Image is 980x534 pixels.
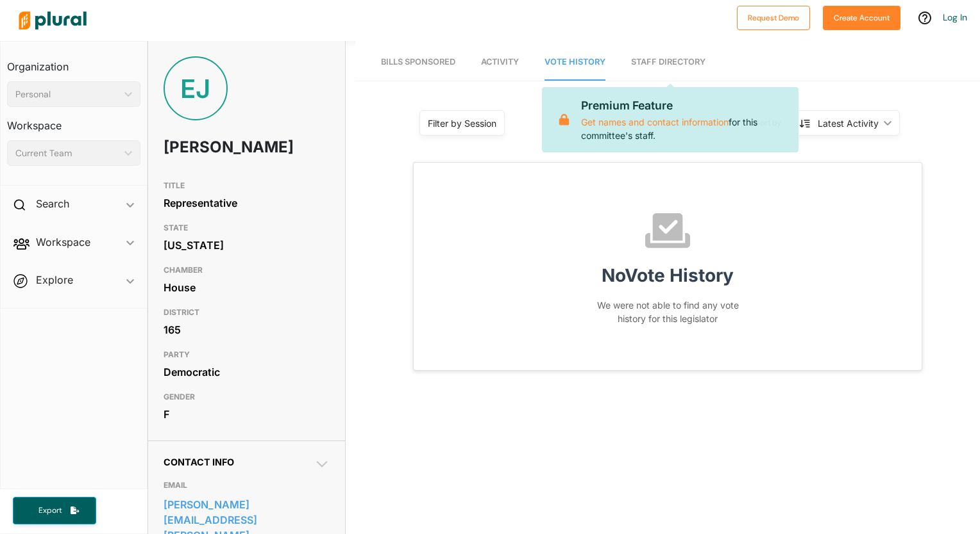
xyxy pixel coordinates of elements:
[545,57,605,67] span: Vote History
[164,56,228,120] div: EJ
[164,128,264,166] h1: [PERSON_NAME]
[737,10,810,24] a: Request Demo
[164,193,330,213] div: Representative
[943,12,967,23] a: Log In
[737,6,810,30] button: Request Demo
[164,178,330,193] h3: TITLE
[581,117,729,127] a: Get names and contact information
[818,117,879,130] div: Latest Activity
[164,389,330,405] h3: GENDER
[581,97,788,142] p: for this committee's staff.
[481,57,519,67] span: Activity
[164,347,330,362] h3: PARTY
[164,320,330,339] div: 165
[164,278,330,297] div: House
[7,107,140,135] h3: Workspace
[164,220,330,236] h3: STATE
[30,505,71,516] span: Export
[164,305,330,320] h3: DISTRICT
[823,6,900,30] button: Create Account
[381,57,455,67] span: Bills Sponsored
[602,264,734,286] span: No Vote History
[7,48,140,76] h3: Organization
[823,10,900,24] a: Create Account
[164,478,330,493] h3: EMAIL
[164,236,330,255] div: [US_STATE]
[164,263,330,278] h3: CHAMBER
[36,197,69,211] h2: Search
[481,44,519,81] a: Activity
[164,405,330,424] div: F
[597,300,739,324] span: We were not able to find any vote history for this legislator
[13,497,96,524] button: Export
[381,44,455,81] a: Bills Sponsored
[631,44,705,81] a: Staff Directory
[15,88,119,101] div: Personal
[581,97,788,114] p: Premium Feature
[164,457,234,467] span: Contact Info
[428,117,496,130] div: Filter by Session
[15,147,119,160] div: Current Team
[164,362,330,382] div: Democratic
[545,44,605,81] a: Vote History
